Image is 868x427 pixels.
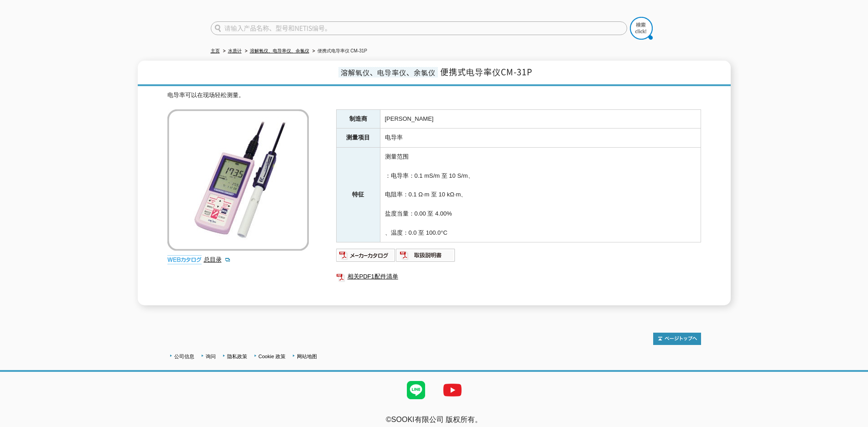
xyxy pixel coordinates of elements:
a: Cookie 政策 [259,354,286,359]
a: 公司信息 [174,354,194,359]
font: 盐度当量：0.00 至 4.00% [385,210,452,217]
a: 主页 [211,48,220,53]
img: 制造商目录 [336,248,396,262]
a: 相关PDF1配件清单 [336,271,701,283]
img: btn_search.png [630,17,653,40]
a: 制造商目录 [336,254,396,261]
img: YouTube [434,372,471,408]
font: ：电导率：0.1 mS/m 至 10 S/m、 [385,172,474,179]
img: 便携式电导率仪 CM-31P [167,109,309,251]
a: 询问 [206,354,216,359]
font: 相关PDF1配件清单 [348,273,398,280]
img: 操作说明 [396,248,456,262]
font: 测量项目 [346,134,370,141]
font: 电阻率：0.1 Ω·m 至 10 kΩ·m、 [385,191,467,198]
a: 操作说明 [396,254,456,261]
img: 线 [398,372,434,408]
img: 网络目录 [167,255,202,264]
font: 、温度：0.0 至 100.0°C [385,229,447,236]
a: 水质计 [228,48,242,53]
font: ©SOOKI有限公司 版权所有。 [386,416,482,423]
a: 网站地图 [297,354,317,359]
img: 返回顶部 [653,333,701,345]
font: 溶解氧仪、电导率仪、余氯仪 [341,67,436,77]
input: 请输入产品名称、型号和NETIS编号。 [211,21,627,35]
font: [PERSON_NAME] [385,115,434,122]
a: 溶解氧仪、电导率仪、余氯仪 [250,48,309,53]
font: 特征 [352,191,364,198]
font: 测量范围 [385,153,409,160]
font: 便携式电导率仪 CM-31P [317,48,367,53]
font: 便携式电导率仪CM-31P [440,66,532,78]
font: 总目录 [204,256,222,263]
font: 电导率可以在现场轻松测量。 [167,92,244,98]
a: 隐私政策 [227,354,247,359]
font: 电导率 [385,134,403,141]
a: 总目录 [204,256,231,263]
font: 制造商 [349,115,367,122]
